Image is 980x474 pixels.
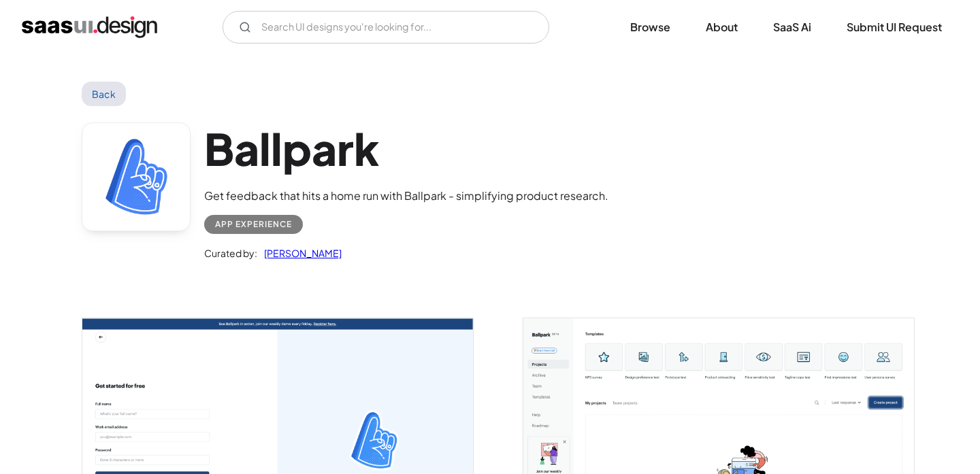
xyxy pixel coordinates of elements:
a: home [22,16,157,38]
div: App Experience [215,216,292,233]
a: Browse [614,12,687,42]
div: Get feedback that hits a home run with Ballpark - simplifying product research. [204,188,608,204]
a: Back [82,82,126,106]
h1: Ballpark [204,122,608,175]
div: Curated by: [204,245,257,261]
input: Search UI designs you're looking for... [223,11,549,44]
a: SaaS Ai [757,12,828,42]
a: Submit UI Request [830,12,958,42]
a: [PERSON_NAME] [257,245,342,261]
a: About [689,12,754,42]
form: Email Form [223,11,549,44]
